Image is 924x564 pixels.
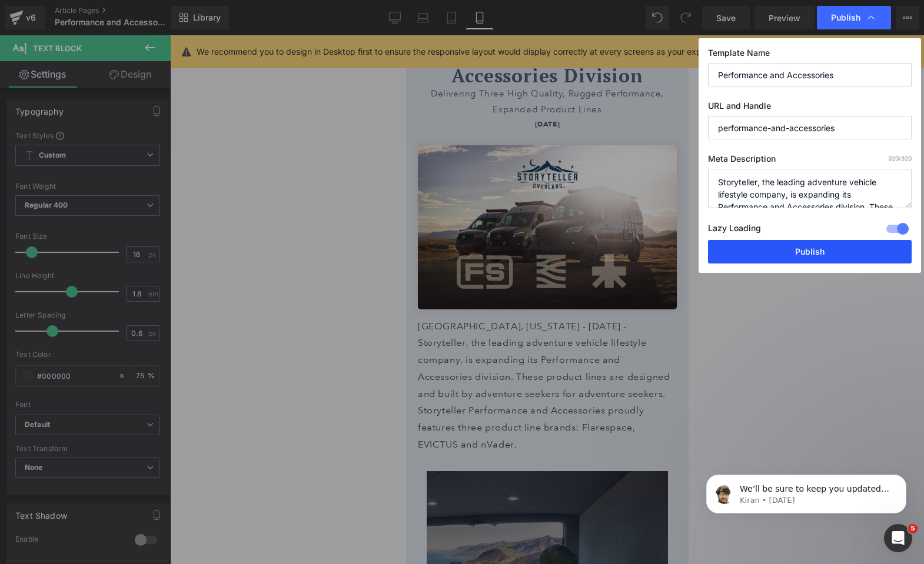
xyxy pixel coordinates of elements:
[708,101,912,116] label: URL and Handle
[888,155,899,162] span: 320
[708,169,912,208] textarea: Storyteller, the leading adventure vehicle lifestyle company, is expanding its Performance and Ac...
[908,524,918,533] span: 5
[884,524,912,552] iframe: Intercom live chat
[18,82,265,95] h6: [DATE]
[12,283,271,418] p: [GEOGRAPHIC_DATA], [US_STATE] - [DATE] - Storyteller, the leading adventure vehicle lifestyle com...
[831,12,860,23] span: Publish
[708,48,912,63] label: Template Name
[708,221,761,240] label: Lazy Loading
[708,240,912,263] button: Publish
[12,51,271,82] div: Delivering Three High Quality, Rugged Performance, Expanded Product Lines
[888,155,912,162] span: /320
[689,450,924,532] iframe: Intercom notifications message
[708,153,912,169] label: Meta Description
